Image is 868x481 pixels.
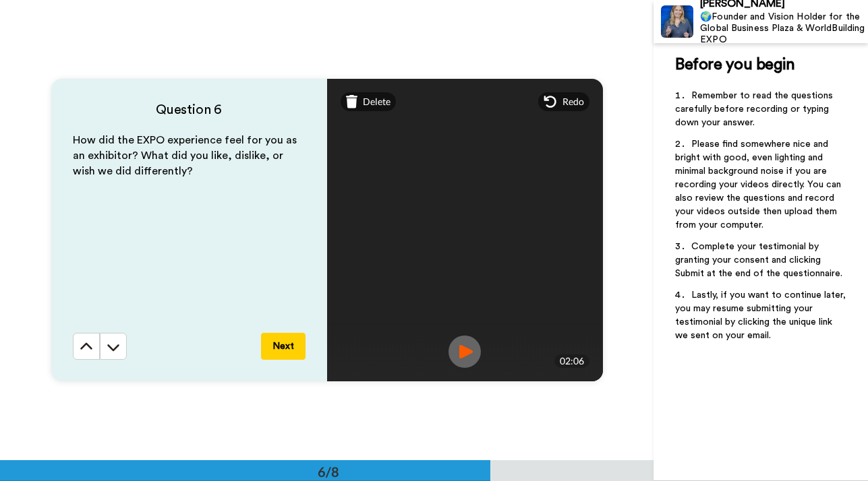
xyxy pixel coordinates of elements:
span: Lastly, if you want to continue later, you may resume submitting your testimonial by clicking the... [675,290,848,340]
span: Before you begin [675,57,794,73]
button: Next [261,333,306,360]
h4: Question 6 [73,100,306,119]
div: 02:06 [554,354,589,368]
span: Remember to read the questions carefully before recording or typing down your answer. [675,91,836,127]
img: Profile Image [661,5,693,38]
div: 🌍Founder and Vision Holder for the Global Business Plaza & WorldBuilding EXPO [700,11,867,45]
span: Complete your testimonial by granting your consent and clicking Submit at the end of the question... [675,242,842,278]
div: 6/8 [296,462,361,481]
div: Redo [538,92,589,111]
div: Delete [341,92,397,111]
span: Redo [562,95,584,108]
img: ic_record_play.svg [449,335,481,368]
span: How did the EXPO experience feel for you as an exhibitor? What did you like, dislike, or wish we ... [73,135,299,177]
span: Delete [363,95,390,108]
span: Please find somewhere nice and bright with good, even lighting and minimal background noise if yo... [675,139,844,230]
